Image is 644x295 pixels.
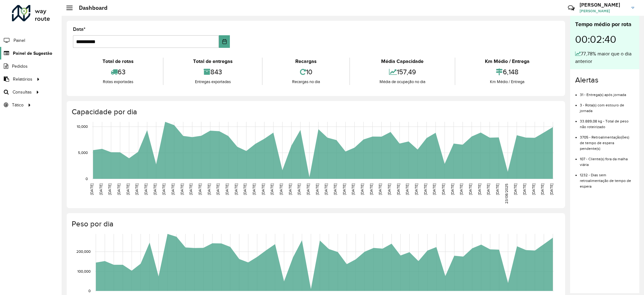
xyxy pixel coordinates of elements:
[279,184,283,195] text: [DATE]
[459,184,463,195] text: [DATE]
[288,184,292,195] text: [DATE]
[225,184,229,195] text: [DATE]
[441,184,445,195] text: [DATE]
[144,184,148,195] text: [DATE]
[575,20,634,29] div: Tempo médio por rota
[108,184,112,195] text: [DATE]
[531,184,536,195] text: [DATE]
[432,184,436,195] text: [DATE]
[243,184,247,195] text: [DATE]
[504,184,508,204] text: 23/08/2025
[189,184,193,195] text: [DATE]
[216,184,220,195] text: [DATE]
[378,184,382,195] text: [DATE]
[575,29,634,50] div: 00:02:40
[126,184,130,195] text: [DATE]
[352,58,453,65] div: Média Capacidade
[75,79,161,85] div: Rotas exportadas
[77,269,91,273] text: 100,000
[99,184,103,195] text: [DATE]
[468,184,472,195] text: [DATE]
[580,8,627,14] span: [PERSON_NAME]
[13,89,32,95] span: Consultas
[264,58,348,65] div: Recargas
[387,184,391,195] text: [DATE]
[486,184,490,195] text: [DATE]
[86,177,88,181] text: 0
[219,35,230,48] button: Choose Date
[75,65,161,79] div: 63
[13,76,32,82] span: Relatórios
[495,184,499,195] text: [DATE]
[207,184,211,195] text: [DATE]
[423,184,427,195] text: [DATE]
[513,184,517,195] text: [DATE]
[564,1,578,15] a: Contato Rápido
[575,50,634,65] div: 77,78% maior que o dia anterior
[352,79,453,85] div: Média de ocupação no dia
[90,184,94,195] text: [DATE]
[75,58,161,65] div: Total de rotas
[315,184,319,195] text: [DATE]
[198,184,202,195] text: [DATE]
[580,130,634,151] li: 3705 - Retroalimentação(ões) de tempo de espera pendente(s)
[73,4,108,11] h2: Dashboard
[396,184,400,195] text: [DATE]
[165,58,260,65] div: Total de entregas
[88,289,91,293] text: 0
[580,98,634,114] li: 3 - Rota(s) com estouro de jornada
[234,184,238,195] text: [DATE]
[549,184,553,195] text: [DATE]
[580,114,634,130] li: 33.889,08 kg - Total de peso não roteirizado
[306,184,310,195] text: [DATE]
[450,184,454,195] text: [DATE]
[580,87,634,98] li: 31 - Entrega(s) após jornada
[117,184,121,195] text: [DATE]
[580,2,627,8] h3: [PERSON_NAME]
[457,79,557,85] div: Km Médio / Entrega
[180,184,184,195] text: [DATE]
[522,184,526,195] text: [DATE]
[457,65,557,79] div: 6,148
[13,50,52,57] span: Painel de Sugestão
[457,58,557,65] div: Km Médio / Entrega
[171,184,175,195] text: [DATE]
[76,250,91,254] text: 200,000
[575,76,634,85] h4: Alertas
[261,184,265,195] text: [DATE]
[580,167,634,189] li: 1232 - Dias sem retroalimentação de tempo de espera
[352,65,453,79] div: 157,49
[342,184,346,195] text: [DATE]
[333,184,337,195] text: [DATE]
[73,26,86,33] label: Data
[324,184,328,195] text: [DATE]
[297,184,301,195] text: [DATE]
[165,79,260,85] div: Entregas exportadas
[162,184,166,195] text: [DATE]
[540,184,544,195] text: [DATE]
[165,65,260,79] div: 843
[77,125,88,129] text: 10,000
[135,184,139,195] text: [DATE]
[12,63,28,70] span: Pedidos
[252,184,256,195] text: [DATE]
[270,184,274,195] text: [DATE]
[580,151,634,167] li: 107 - Cliente(s) fora da malha viária
[414,184,418,195] text: [DATE]
[264,65,348,79] div: 10
[369,184,373,195] text: [DATE]
[14,37,25,44] span: Painel
[360,184,364,195] text: [DATE]
[72,107,559,116] h4: Capacidade por dia
[405,184,409,195] text: [DATE]
[72,219,559,229] h4: Peso por dia
[351,184,355,195] text: [DATE]
[477,184,481,195] text: [DATE]
[78,150,88,155] text: 5,000
[153,184,157,195] text: [DATE]
[264,79,348,85] div: Recargas no dia
[12,102,24,108] span: Tático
